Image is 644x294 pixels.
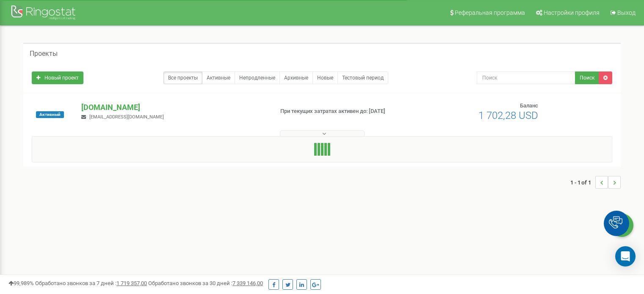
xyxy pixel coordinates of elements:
[202,71,235,84] a: Активные
[116,280,147,286] u: 1 719 357,00
[280,107,416,115] p: При текущих затратах активен до: [DATE]
[575,71,599,84] button: Поиск
[478,110,538,121] span: 1 702,28 USD
[544,9,600,16] span: Настройки профиля
[8,280,34,286] span: 99,989%
[570,176,595,189] span: 1 - 1 of 1
[81,102,266,113] p: [DOMAIN_NAME]
[148,280,263,286] span: Обработано звонков за 30 дней :
[30,50,58,58] h5: Проекты
[455,9,525,16] span: Реферальная программа
[570,168,621,197] nav: ...
[32,71,83,84] a: Новый проект
[279,71,313,84] a: Архивные
[35,280,147,286] span: Обработано звонков за 7 дней :
[520,102,538,109] span: Баланс
[235,71,280,84] a: Непродленные
[232,280,263,286] u: 7 339 146,00
[617,9,636,16] span: Выход
[615,246,636,267] div: Open Intercom Messenger
[337,71,388,84] a: Тестовый период
[477,71,575,84] input: Поиск
[36,111,64,118] span: Активный
[163,71,202,84] a: Все проекты
[89,114,164,120] span: [EMAIL_ADDRESS][DOMAIN_NAME]
[312,71,338,84] a: Новые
